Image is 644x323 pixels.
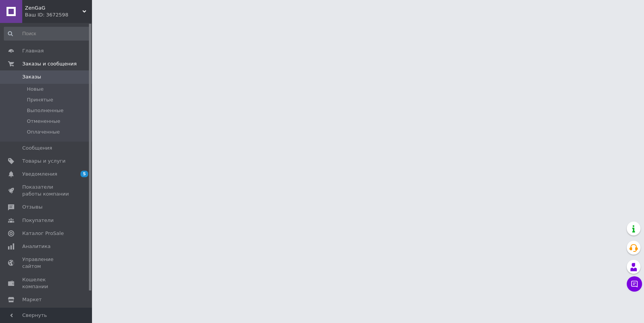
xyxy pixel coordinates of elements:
span: Заказы и сообщения [22,60,77,67]
span: Выполненные [27,107,64,114]
span: Принятые [27,96,53,103]
span: Покупатели [22,217,54,224]
span: Главная [22,47,44,54]
span: Заказы [22,73,41,80]
span: Уведомления [22,171,57,178]
span: Отзывы [22,204,43,210]
input: Поиск [4,27,90,41]
span: Товары и услуги [22,158,66,165]
span: Оплаченные [27,129,60,135]
span: 5 [80,171,88,177]
span: Кошелек компании [22,276,71,290]
span: Управление сайтом [22,256,71,270]
span: Отмененные [27,118,60,125]
span: Каталог ProSale [22,230,64,237]
span: Показатели работы компании [22,184,71,197]
button: Чат с покупателем [627,276,642,292]
span: Маркет [22,296,42,303]
div: Ваш ID: 3672598 [25,11,92,18]
span: Сообщения [22,145,52,152]
span: Аналитика [22,243,51,250]
span: ZenGaG [25,5,82,11]
span: Новые [27,86,44,93]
